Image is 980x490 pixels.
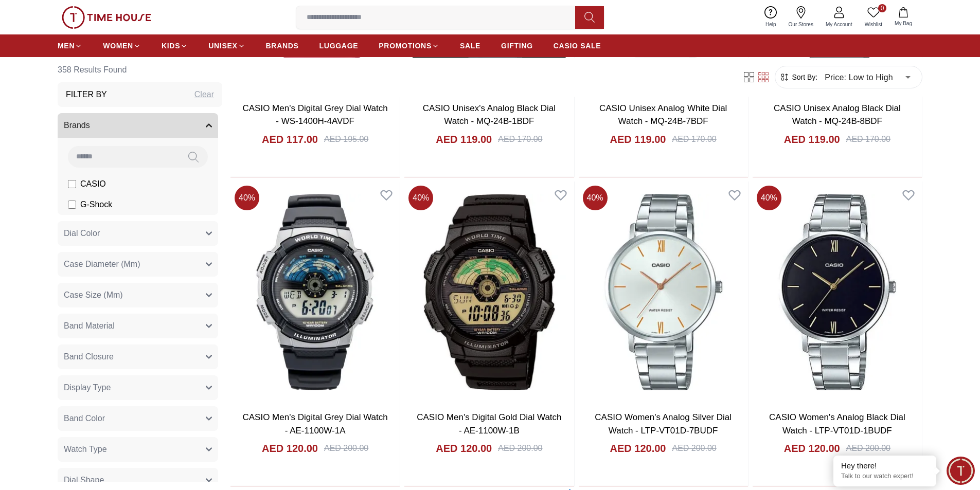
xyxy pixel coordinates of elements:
a: CASIO Men's Digital Gold Dial Watch - AE-1100W-1B [417,412,561,435]
div: AED 170.00 [846,133,890,146]
div: AED 200.00 [324,442,368,455]
a: CASIO Unisex Analog Black Dial Watch - MQ-24B-8BDF [774,103,901,126]
a: CASIO Men's Digital Grey Dial Watch - WS-1400H-4AVDF [243,103,388,126]
span: My Account [822,21,857,28]
h4: AED 120.00 [262,441,318,456]
a: BRANDS [266,37,299,55]
a: CASIO Men's Digital Grey Dial Watch - AE-1100W-1A [243,412,388,435]
p: Talk to our watch expert! [841,472,929,481]
button: Band Material [58,314,218,338]
input: CASIO [68,180,76,188]
span: UNISEX [208,41,237,51]
img: CASIO Women's Analog Black Dial Watch - LTP-VT01D-1BUDF [753,182,922,403]
span: Dial Color [64,227,100,240]
div: AED 195.00 [324,133,368,146]
h4: AED 120.00 [436,441,492,456]
a: CASIO SALE [554,37,601,55]
span: CASIO [80,178,106,190]
button: Case Size (Mm) [58,283,218,307]
button: Brands [58,113,218,138]
button: Dial Color [58,221,218,246]
a: Help [759,4,782,30]
a: CASIO Unisex's Analog Black Dial Watch - MQ-24B-1BDF [423,103,556,126]
img: CASIO Men's Digital Gold Dial Watch - AE-1100W-1B [404,182,574,403]
a: MEN [58,37,82,55]
a: WOMEN [103,37,141,55]
img: ... [62,6,151,29]
span: 40 % [408,186,433,210]
div: Price: Low to High [817,63,918,92]
span: 0 [878,4,886,12]
div: AED 200.00 [846,442,890,455]
div: AED 170.00 [672,133,716,146]
span: SALE [460,41,480,51]
span: G-Shock [80,198,112,211]
div: AED 200.00 [672,442,716,455]
button: Display Type [58,375,218,400]
span: Band Material [64,320,115,332]
h4: AED 119.00 [610,132,666,147]
img: CASIO Women's Analog Silver Dial Watch - LTP-VT01D-7BUDF [579,182,748,403]
span: 40 % [235,186,259,210]
span: MEN [58,41,75,51]
span: PROMOTIONS [379,41,432,51]
a: Our Stores [782,4,819,30]
span: Case Diameter (Mm) [64,258,140,270]
span: 40 % [757,186,781,210]
span: Sort By: [790,72,817,82]
input: G-Shock [68,201,76,209]
h4: AED 117.00 [262,132,318,147]
span: Watch Type [64,443,107,456]
span: Brands [64,119,90,132]
a: CASIO Unisex Analog White Dial Watch - MQ-24B-7BDF [599,103,727,126]
a: PROMOTIONS [379,37,439,55]
span: Case Size (Mm) [64,289,123,301]
a: CASIO Women's Analog Silver Dial Watch - LTP-VT01D-7BUDF [595,412,732,435]
span: Dial Shape [64,474,104,486]
span: Our Stores [785,21,817,28]
a: GIFTING [501,37,533,55]
a: 0Wishlist [859,4,888,30]
h4: AED 119.00 [784,132,840,147]
div: AED 200.00 [498,442,542,455]
span: Wishlist [861,21,886,28]
a: KIDS [162,37,188,55]
span: KIDS [162,41,180,51]
a: SALE [460,37,480,55]
button: Watch Type [58,437,218,462]
h3: Filter By [66,88,107,101]
button: Case Diameter (Mm) [58,252,218,277]
span: BRANDS [266,41,299,51]
a: UNISEX [208,37,245,55]
div: Clear [194,88,214,101]
a: CASIO Women's Analog Black Dial Watch - LTP-VT01D-1BUDF [769,412,905,435]
a: LUGGAGE [319,37,359,55]
span: Display Type [64,382,111,394]
span: Help [761,21,780,28]
h4: AED 120.00 [784,441,840,456]
button: Sort By: [779,72,817,82]
span: My Bag [890,20,916,27]
div: Hey there! [841,461,929,471]
img: CASIO Men's Digital Grey Dial Watch - AE-1100W-1A [230,182,400,403]
h4: AED 120.00 [610,441,666,456]
h4: AED 119.00 [436,132,492,147]
button: Band Color [58,406,218,431]
h6: 358 Results Found [58,58,222,82]
div: Chat Widget [947,457,975,485]
span: LUGGAGE [319,41,359,51]
span: Band Color [64,412,105,425]
span: Band Closure [64,351,114,363]
span: GIFTING [501,41,533,51]
span: CASIO SALE [554,41,601,51]
span: WOMEN [103,41,133,51]
button: My Bag [888,5,918,29]
div: AED 170.00 [498,133,542,146]
span: 40 % [583,186,608,210]
button: Band Closure [58,344,218,369]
